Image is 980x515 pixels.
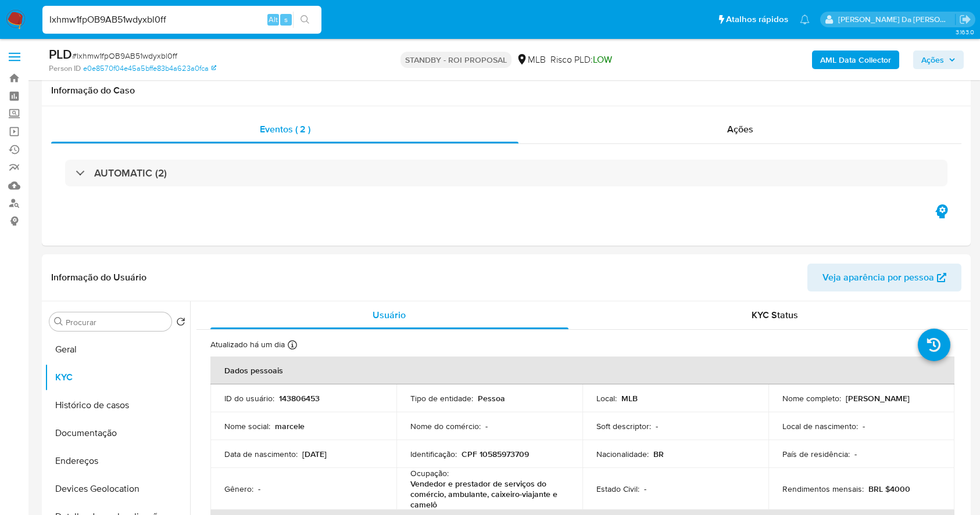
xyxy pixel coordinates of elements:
p: Local de nascimento : [782,421,858,431]
p: MLB [621,393,638,404]
span: Ações [921,51,944,69]
span: Alt [269,14,278,25]
h3: AUTOMATIC (2) [94,167,167,179]
p: STANDBY - ROI PROPOSAL [400,52,512,68]
p: Nome social : [224,421,270,431]
p: BR [653,449,664,459]
button: Histórico de casos [45,391,190,419]
span: # Ixhmw1fpOB9AB51wdyxbl0ff [72,50,177,62]
a: Sair [959,13,971,26]
p: Identificação : [410,449,457,459]
p: - [854,449,857,459]
p: - [644,484,646,494]
p: Soft descriptor : [596,421,651,431]
p: [PERSON_NAME] [846,393,910,404]
div: AUTOMATIC (2) [65,160,947,186]
h1: Informação do Usuário [51,272,146,283]
b: PLD [49,45,72,63]
button: Ações [913,51,964,69]
p: BRL $4000 [868,484,910,494]
p: Data de nascimento : [224,449,298,459]
p: - [863,421,865,431]
a: Notificações [800,15,810,24]
p: Tipo de entidade : [410,393,473,404]
p: CPF 10585973709 [462,449,529,459]
p: Rendimentos mensais : [782,484,864,494]
button: AML Data Collector [812,51,899,69]
p: - [485,421,488,431]
a: e0e8570f04e45a5bffe83b4a623a0fca [83,63,216,74]
p: Pessoa [478,393,505,404]
span: Usuário [373,308,406,322]
span: Veja aparência por pessoa [822,264,934,291]
span: Eventos ( 2 ) [260,123,310,136]
p: Atualizado há um dia [210,339,285,350]
p: - [258,484,260,494]
p: Nacionalidade : [596,449,649,459]
button: Procurar [54,317,63,326]
input: Procurar [66,317,167,327]
h1: Informação do Caso [51,85,961,96]
p: 143806453 [279,393,320,404]
span: KYC Status [752,308,798,322]
p: Local : [596,393,617,404]
span: LOW [593,53,612,66]
button: Documentação [45,419,190,447]
p: Ocupação : [410,468,449,478]
div: MLB [516,53,546,66]
button: search-icon [293,12,317,28]
p: Vendedor e prestador de serviços do comércio, ambulante, caixeiro-viajante e camelô [410,478,564,510]
p: Nome completo : [782,393,841,404]
button: KYC [45,363,190,391]
input: Pesquise usuários ou casos... [42,12,321,27]
b: AML Data Collector [820,51,891,69]
button: Endereços [45,447,190,475]
p: [DATE] [302,449,327,459]
button: Devices Geolocation [45,475,190,503]
span: Atalhos rápidos [726,13,788,26]
button: Veja aparência por pessoa [807,264,961,291]
b: Person ID [49,63,81,74]
th: Dados pessoais [210,356,954,384]
button: Retornar ao pedido padrão [176,317,185,330]
button: Geral [45,336,190,363]
p: marcele [275,421,305,431]
p: ID do usuário : [224,393,274,404]
p: patricia.varelo@mercadopago.com.br [838,14,956,25]
p: País de residência : [782,449,850,459]
span: Risco PLD: [550,53,612,66]
span: s [284,14,288,25]
p: Gênero : [224,484,253,494]
p: Estado Civil : [596,484,639,494]
span: Ações [727,123,753,136]
p: - [656,421,658,431]
p: Nome do comércio : [410,421,481,431]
